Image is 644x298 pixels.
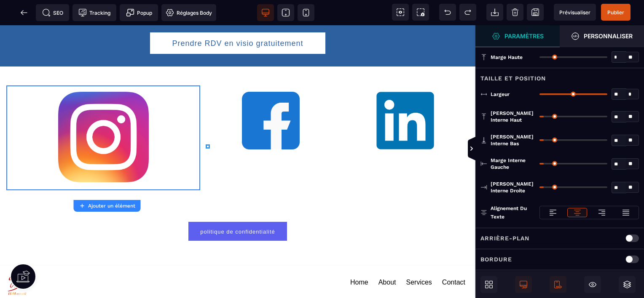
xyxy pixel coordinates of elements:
span: Ouvrir le gestionnaire de styles [475,25,560,47]
strong: Personnaliser [584,33,633,39]
span: Réglages Body [166,8,212,17]
span: Métadata SEO [36,4,69,21]
span: [PERSON_NAME] interne haut [491,110,535,123]
span: Popup [126,8,152,17]
p: Bordure [480,254,512,264]
span: Créer une alerte modale [120,4,158,21]
span: Ouvrir les blocs [480,276,497,293]
span: SEO [42,8,63,17]
button: politique de confidentialité [188,197,287,216]
span: Aperçu [554,4,596,21]
span: Tracking [78,8,110,17]
strong: Paramètres [504,33,544,39]
span: Masquer le bloc [584,276,601,293]
span: Afficher le mobile [550,276,566,293]
span: [PERSON_NAME] interne droite [491,181,535,194]
button: Prendre RDV en visio gratuitement [150,7,326,29]
span: Défaire [439,4,456,21]
span: Retour [16,4,32,21]
p: Arrière-plan [480,233,529,243]
span: Ouvrir le gestionnaire de styles [560,25,644,47]
span: Nettoyage [507,4,523,21]
span: Capture d'écran [412,4,429,21]
span: Code de suivi [72,4,116,21]
span: Voir les composants [392,4,409,21]
span: Afficher les vues [475,136,484,162]
span: Importer [486,4,503,21]
span: Marge interne gauche [491,157,535,170]
span: Rétablir [459,4,476,21]
span: Marge haute [491,54,523,61]
span: Enregistrer [527,4,544,21]
a: Contact [442,252,465,263]
span: Largeur [491,91,510,98]
span: Prévisualiser [559,9,590,16]
button: Ajouter un élément [73,200,140,212]
span: [PERSON_NAME] interne bas [491,133,535,147]
p: Alignement du texte [480,204,535,221]
span: Voir bureau [257,4,274,21]
a: Services [406,252,432,263]
span: Voir tablette [277,4,294,21]
img: e16eecbe9bb444a393e581c08cdc4059_facebook.png [242,67,300,124]
a: About [378,252,396,263]
img: e1744d15c2b8b6223366fbbaa360e125.png [7,245,27,270]
img: LinkedIn_logo_initials.png.webp [376,67,434,124]
strong: Ajouter un élément [88,203,135,209]
img: e0fa9dfa95951eab0c0bc33feefa6006_Instagram.png [58,67,149,157]
span: Favicon [161,4,216,21]
span: Afficher le desktop [515,276,532,293]
span: Ouvrir les calques [619,276,636,293]
span: Voir mobile [298,4,314,21]
span: Publier [607,9,624,16]
div: Taille et position [475,68,644,83]
a: Home [350,252,368,263]
span: Enregistrer le contenu [601,4,631,21]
